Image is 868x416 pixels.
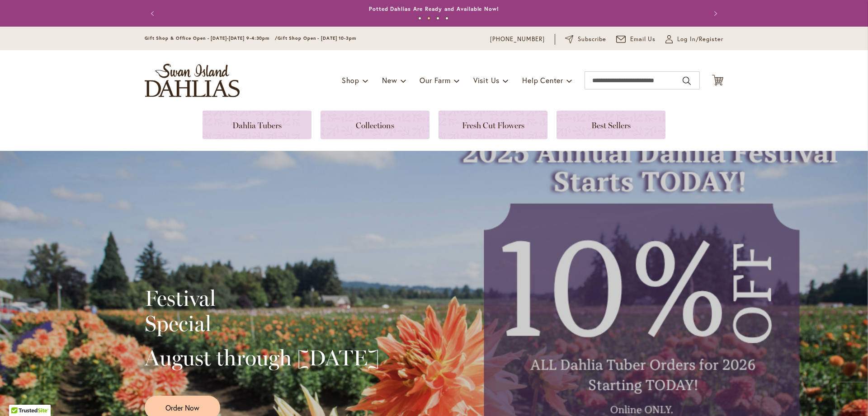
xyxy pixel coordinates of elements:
span: Visit Us [473,75,500,85]
button: 2 of 4 [427,17,430,20]
span: Subscribe [578,35,606,44]
h2: Festival Special [145,285,379,336]
a: store logo [145,64,240,97]
a: Subscribe [565,35,606,44]
button: 1 of 4 [418,17,421,20]
span: Log In/Register [677,35,723,44]
button: Previous [145,5,163,23]
button: Next [705,5,723,23]
a: Potted Dahlias Are Ready and Available Now! [369,5,499,12]
a: Log In/Register [665,35,723,44]
span: Email Us [630,35,656,44]
button: 3 of 4 [436,17,439,20]
h2: August through [DATE] [145,345,379,370]
span: Our Farm [420,75,450,85]
span: Shop [342,75,359,85]
span: Gift Shop Open - [DATE] 10-3pm [278,35,356,41]
a: Email Us [616,35,656,44]
span: Help Center [522,75,563,85]
span: Gift Shop & Office Open - [DATE]-[DATE] 9-4:30pm / [145,35,278,41]
button: 4 of 4 [445,17,448,20]
span: New [382,75,397,85]
a: [PHONE_NUMBER] [490,35,545,44]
